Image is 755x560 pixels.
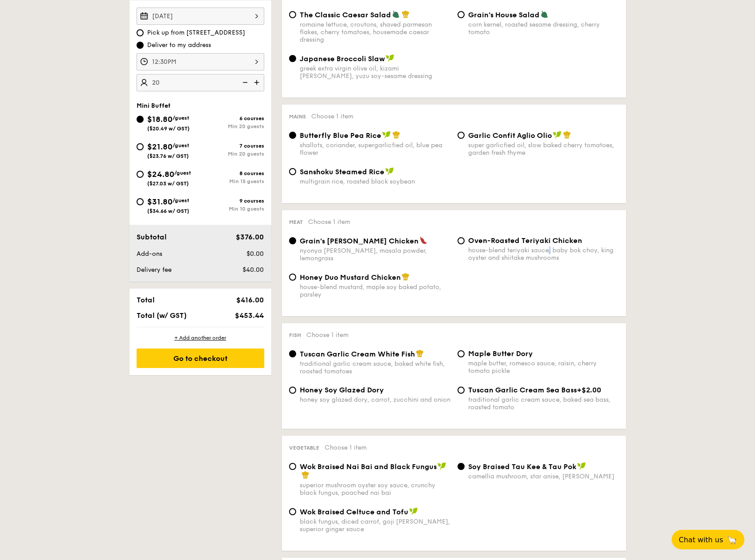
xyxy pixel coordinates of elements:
span: Grain's House Salad [468,11,540,19]
div: Min 15 guests [200,178,264,184]
span: $40.00 [243,266,264,274]
span: $24.80 [147,169,174,179]
span: Tuscan Garlic Cream White Fish [300,350,415,358]
input: Grain's House Saladcorn kernel, roasted sesame dressing, cherry tomato [458,11,465,18]
div: romaine lettuce, croutons, shaved parmesan flakes, cherry tomatoes, housemade caesar dressing [300,21,450,43]
span: 🦙 [727,535,737,545]
img: icon-add.58712e84.svg [251,74,264,91]
input: Wok Braised Nai Bai and Black Fungussuperior mushroom oyster soy sauce, crunchy black fungus, poa... [289,463,296,470]
div: + Add another order [137,334,264,341]
div: house-blend mustard, maple soy baked potato, parsley [300,283,450,298]
span: Pick up from [STREET_ADDRESS] [147,28,245,37]
img: icon-vegan.f8ff3823.svg [385,167,394,175]
span: Choose 1 item [306,331,348,339]
input: $21.80/guest($23.76 w/ GST)7 coursesMin 20 guests [137,143,144,150]
img: icon-reduce.1d2dbef1.svg [238,74,251,91]
span: Mini Buffet [137,102,171,110]
span: Total [137,296,155,304]
span: Grain's [PERSON_NAME] Chicken [300,237,419,245]
span: The Classic Caesar Salad [300,11,391,19]
span: $31.80 [147,197,172,207]
span: Choose 1 item [308,218,350,226]
span: ($20.49 w/ GST) [147,125,190,132]
span: Deliver to my address [147,41,211,50]
input: Honey Soy Glazed Doryhoney soy glazed dory, carrot, zucchini and onion [289,387,296,394]
span: Choose 1 item [311,113,353,120]
div: greek extra virgin olive oil, kizami [PERSON_NAME], yuzu soy-sesame dressing [300,65,450,80]
img: icon-chef-hat.a58ddaea.svg [392,131,400,139]
div: 6 courses [200,115,264,121]
div: corn kernel, roasted sesame dressing, cherry tomato [468,21,619,36]
img: icon-vegetarian.fe4039eb.svg [392,10,400,18]
span: Mains [289,114,306,120]
img: icon-chef-hat.a58ddaea.svg [563,131,571,139]
div: Min 10 guests [200,206,264,212]
input: Grain's [PERSON_NAME] Chickennyonya [PERSON_NAME], masala powder, lemongrass [289,237,296,244]
span: +$2.00 [577,386,601,394]
span: /guest [174,170,191,176]
span: Meat [289,219,303,225]
span: Delivery fee [137,266,172,274]
input: Tuscan Garlic Cream White Fishtraditional garlic cream sauce, baked white fish, roasted tomatoes [289,350,296,357]
span: $0.00 [246,250,264,258]
div: 7 courses [200,143,264,149]
input: $24.80/guest($27.03 w/ GST)8 coursesMin 15 guests [137,171,144,178]
span: /guest [172,142,189,149]
span: Oven-Roasted Teriyaki Chicken [468,236,582,245]
span: Japanese Broccoli Slaw [300,55,385,63]
div: camellia mushroom, star anise, [PERSON_NAME] [468,473,619,480]
input: Tuscan Garlic Cream Sea Bass+$2.00traditional garlic cream sauce, baked sea bass, roasted tomato [458,387,465,394]
span: Maple Butter Dory [468,349,533,358]
img: icon-vegan.f8ff3823.svg [553,131,562,139]
button: Chat with us🦙 [672,530,744,549]
input: Deliver to my address [137,42,144,49]
div: house-blend teriyaki sauce, baby bok choy, king oyster and shiitake mushrooms [468,247,619,262]
span: Total (w/ GST) [137,311,187,320]
div: 9 courses [200,198,264,204]
img: icon-vegetarian.fe4039eb.svg [540,10,548,18]
span: Honey Duo Mustard Chicken [300,273,401,282]
span: Fish [289,332,301,338]
div: 8 courses [200,170,264,176]
input: Pick up from [STREET_ADDRESS] [137,29,144,36]
input: The Classic Caesar Saladromaine lettuce, croutons, shaved parmesan flakes, cherry tomatoes, house... [289,11,296,18]
img: icon-chef-hat.a58ddaea.svg [402,273,410,281]
input: Japanese Broccoli Slawgreek extra virgin olive oil, kizami [PERSON_NAME], yuzu soy-sesame dressing [289,55,296,62]
img: icon-chef-hat.a58ddaea.svg [416,349,424,357]
span: Wok Braised Nai Bai and Black Fungus [300,462,437,471]
input: $18.80/guest($20.49 w/ GST)6 coursesMin 20 guests [137,116,144,123]
img: icon-vegan.f8ff3823.svg [386,54,395,62]
img: icon-vegan.f8ff3823.svg [382,131,391,139]
div: multigrain rice, roasted black soybean [300,178,450,185]
div: nyonya [PERSON_NAME], masala powder, lemongrass [300,247,450,262]
img: icon-chef-hat.a58ddaea.svg [402,10,410,18]
div: maple butter, romesco sauce, raisin, cherry tomato pickle [468,360,619,375]
input: Oven-Roasted Teriyaki Chickenhouse-blend teriyaki sauce, baby bok choy, king oyster and shiitake ... [458,237,465,244]
span: Butterfly Blue Pea Rice [300,131,381,140]
span: Chat with us [679,536,723,544]
span: ⁠Soy Braised Tau Kee & Tau Pok [468,462,576,471]
input: Honey Duo Mustard Chickenhouse-blend mustard, maple soy baked potato, parsley [289,274,296,281]
input: Sanshoku Steamed Ricemultigrain rice, roasted black soybean [289,168,296,175]
input: Maple Butter Dorymaple butter, romesco sauce, raisin, cherry tomato pickle [458,350,465,357]
input: ⁠Soy Braised Tau Kee & Tau Pokcamellia mushroom, star anise, [PERSON_NAME] [458,463,465,470]
input: Wok Braised Celtuce and Tofublack fungus, diced carrot, goji [PERSON_NAME], superior ginger sauce [289,508,296,515]
img: icon-chef-hat.a58ddaea.svg [301,471,309,479]
span: ($27.03 w/ GST) [147,180,189,187]
div: super garlicfied oil, slow baked cherry tomatoes, garden fresh thyme [468,141,619,157]
div: shallots, coriander, supergarlicfied oil, blue pea flower [300,141,450,157]
input: Number of guests [137,74,264,91]
input: Event date [137,8,264,25]
img: icon-vegan.f8ff3823.svg [409,507,418,515]
span: $416.00 [236,296,264,304]
div: Min 20 guests [200,151,264,157]
input: $31.80/guest($34.66 w/ GST)9 coursesMin 10 guests [137,198,144,205]
input: Butterfly Blue Pea Riceshallots, coriander, supergarlicfied oil, blue pea flower [289,132,296,139]
input: Garlic Confit Aglio Oliosuper garlicfied oil, slow baked cherry tomatoes, garden fresh thyme [458,132,465,139]
span: $453.44 [235,311,264,320]
span: Honey Soy Glazed Dory [300,386,384,394]
div: black fungus, diced carrot, goji [PERSON_NAME], superior ginger sauce [300,518,450,533]
span: Add-ons [137,250,162,258]
span: $376.00 [236,233,264,241]
span: $21.80 [147,142,172,152]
